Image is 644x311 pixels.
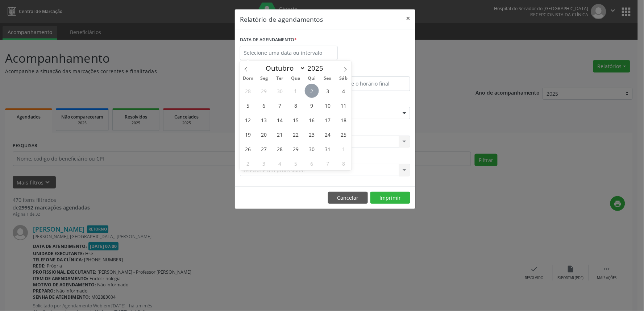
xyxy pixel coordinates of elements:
[289,127,303,141] span: Outubro 22, 2025
[321,142,335,156] span: Outubro 31, 2025
[273,156,287,170] span: Novembro 4, 2025
[337,113,351,127] span: Outubro 18, 2025
[288,76,304,81] span: Qua
[257,156,271,170] span: Novembro 3, 2025
[257,98,271,112] span: Outubro 6, 2025
[272,76,288,81] span: Ter
[273,113,287,127] span: Outubro 14, 2025
[257,142,271,156] span: Outubro 27, 2025
[289,98,303,112] span: Outubro 8, 2025
[321,98,335,112] span: Outubro 10, 2025
[256,76,272,81] span: Seg
[241,84,255,98] span: Setembro 28, 2025
[328,192,368,204] button: Cancelar
[257,127,271,141] span: Outubro 20, 2025
[305,142,319,156] span: Outubro 30, 2025
[306,63,329,73] input: Year
[289,113,303,127] span: Outubro 15, 2025
[257,84,271,98] span: Setembro 29, 2025
[241,142,255,156] span: Outubro 26, 2025
[304,76,320,81] span: Qui
[289,84,303,98] span: Outubro 1, 2025
[240,46,338,60] input: Selecione uma data ou intervalo
[262,63,306,73] select: Month
[273,84,287,98] span: Setembro 30, 2025
[257,113,271,127] span: Outubro 13, 2025
[337,98,351,112] span: Outubro 11, 2025
[241,98,255,112] span: Outubro 5, 2025
[305,113,319,127] span: Outubro 16, 2025
[241,156,255,170] span: Novembro 2, 2025
[401,9,415,27] button: Close
[289,156,303,170] span: Novembro 5, 2025
[273,98,287,112] span: Outubro 7, 2025
[273,142,287,156] span: Outubro 28, 2025
[321,127,335,141] span: Outubro 24, 2025
[337,84,351,98] span: Outubro 4, 2025
[305,84,319,98] span: Outubro 2, 2025
[289,142,303,156] span: Outubro 29, 2025
[240,14,323,24] h5: Relatório de agendamentos
[321,113,335,127] span: Outubro 17, 2025
[321,156,335,170] span: Novembro 7, 2025
[241,113,255,127] span: Outubro 12, 2025
[321,84,335,98] span: Outubro 3, 2025
[327,76,410,91] input: Selecione o horário final
[337,142,351,156] span: Novembro 1, 2025
[327,65,410,76] label: ATÉ
[305,156,319,170] span: Novembro 6, 2025
[336,76,352,81] span: Sáb
[273,127,287,141] span: Outubro 21, 2025
[240,76,256,81] span: Dom
[320,76,336,81] span: Sex
[337,156,351,170] span: Novembro 8, 2025
[305,98,319,112] span: Outubro 9, 2025
[241,127,255,141] span: Outubro 19, 2025
[370,192,410,204] button: Imprimir
[240,34,297,46] label: DATA DE AGENDAMENTO
[305,127,319,141] span: Outubro 23, 2025
[337,127,351,141] span: Outubro 25, 2025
